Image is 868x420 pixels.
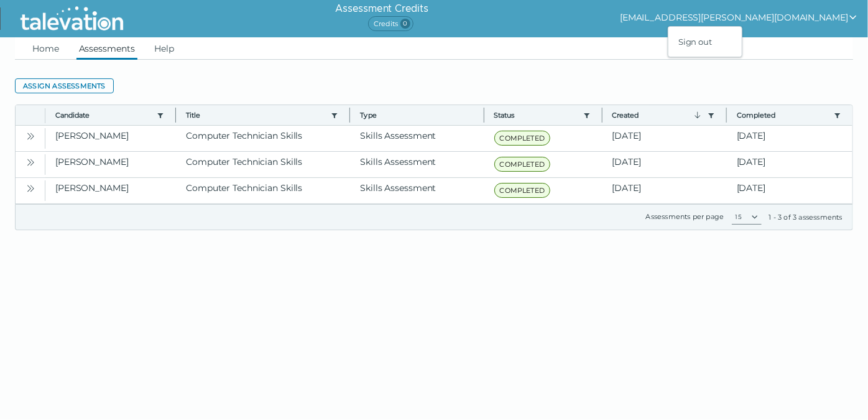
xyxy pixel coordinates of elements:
[603,178,727,203] clr-dg-cell: [DATE]
[350,178,484,203] clr-dg-cell: Skills Assessment
[668,34,742,49] div: Sign out
[15,78,114,93] button: Assign assessments
[494,110,578,120] button: Status
[335,1,428,16] h6: Assessment Credits
[360,110,473,120] span: Type
[176,126,350,151] clr-dg-cell: Computer Technician Skills
[172,101,180,128] button: Column resize handle
[480,101,488,128] button: Column resize handle
[727,178,852,203] clr-dg-cell: [DATE]
[350,126,484,151] clr-dg-cell: Skills Assessment
[727,126,852,151] clr-dg-cell: [DATE]
[723,101,731,128] button: Column resize handle
[25,157,35,167] cds-icon: Open
[612,110,703,120] button: Created
[55,110,152,120] button: Candidate
[23,128,38,143] button: Open
[350,152,484,177] clr-dg-cell: Skills Assessment
[152,37,177,60] a: Help
[400,19,410,29] span: 0
[45,126,176,151] clr-dg-cell: [PERSON_NAME]
[727,152,852,177] clr-dg-cell: [DATE]
[620,10,858,25] button: show user actions
[45,178,176,203] clr-dg-cell: [PERSON_NAME]
[15,3,129,34] img: Talevation_Logo_Transparent_white.png
[494,157,551,172] span: COMPLETED
[346,101,354,128] button: Column resize handle
[769,212,843,222] div: 1 - 3 of 3 assessments
[25,184,35,194] cds-icon: Open
[494,183,551,198] span: COMPLETED
[25,131,35,141] cds-icon: Open
[494,131,551,146] span: COMPLETED
[598,101,606,128] button: Column resize handle
[737,110,829,120] button: Completed
[603,152,727,177] clr-dg-cell: [DATE]
[23,180,38,195] button: Open
[176,152,350,177] clr-dg-cell: Computer Technician Skills
[30,37,62,60] a: Home
[646,212,724,221] label: Assessments per page
[368,16,413,31] span: Credits
[45,152,176,177] clr-dg-cell: [PERSON_NAME]
[23,154,38,169] button: Open
[176,178,350,203] clr-dg-cell: Computer Technician Skills
[76,37,137,60] a: Assessments
[186,110,326,120] button: Title
[603,126,727,151] clr-dg-cell: [DATE]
